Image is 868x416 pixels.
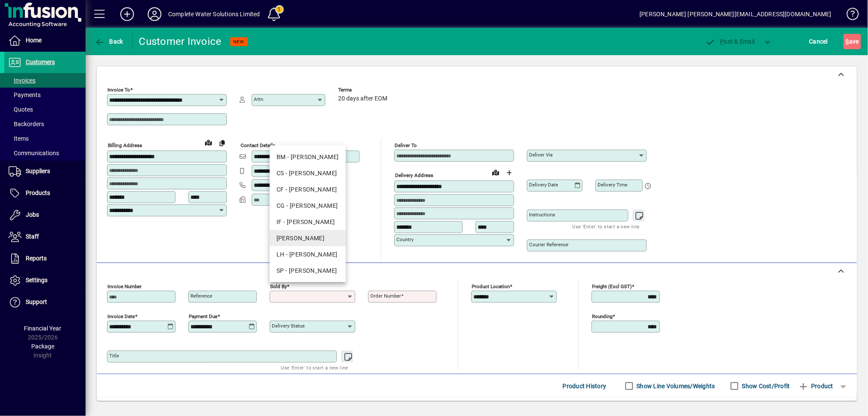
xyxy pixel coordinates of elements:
button: Profile [141,6,168,22]
button: Cancel [807,34,830,49]
mat-label: Freight (excl GST) [592,283,632,289]
span: Payments [9,91,41,98]
span: Package [31,343,54,350]
span: Invoices [9,77,36,84]
button: Add [113,6,141,22]
button: Product [794,378,838,394]
mat-option: JB - Jeff Berkett [270,230,346,246]
span: Settings [26,277,48,283]
span: Support [26,298,47,305]
a: Backorders [4,117,86,131]
span: Customers [26,59,55,65]
mat-label: Invoice To [107,87,130,93]
span: Communications [9,150,59,156]
a: Home [4,30,86,51]
a: Knowledge Base [840,2,857,30]
label: Show Line Volumes/Weights [635,382,715,390]
div: IF - [PERSON_NAME] [276,218,339,227]
mat-label: Country [396,236,413,242]
button: Copy to Delivery address [215,136,229,150]
span: Home [26,37,42,44]
span: NEW [234,39,244,44]
mat-label: Deliver via [529,152,553,158]
a: Communications [4,146,86,160]
div: CS - [PERSON_NAME] [276,169,339,178]
span: Quotes [9,106,33,113]
button: Product History [559,378,610,394]
a: Settings [4,270,86,291]
span: Products [26,189,50,196]
span: Product [799,379,833,393]
span: Financial Year [24,325,62,332]
button: Post & Email [701,34,759,49]
mat-option: CF - Clint Fry [270,181,346,198]
app-page-header-button: Back [86,34,133,49]
div: LH - [PERSON_NAME] [276,250,339,259]
mat-hint: Use 'Enter' to start a new line [573,221,640,231]
button: Back [92,34,125,49]
span: Reports [26,255,47,262]
span: Back [95,38,123,45]
a: Items [4,131,86,146]
span: S [846,38,849,45]
a: Support [4,292,86,313]
mat-label: Invoice date [107,313,135,319]
mat-label: Delivery status [272,323,305,329]
mat-option: CS - Carl Sladen [270,165,346,181]
label: Show Cost/Profit [740,382,790,390]
div: CF - [PERSON_NAME] [276,185,339,194]
mat-label: Deliver To [395,142,417,148]
button: Choose address [502,166,516,180]
mat-option: BM - Blair McFarlane [270,149,346,165]
div: [PERSON_NAME] [276,234,339,243]
mat-label: Order number [370,293,401,299]
mat-label: Payment due [189,313,217,319]
span: Suppliers [26,168,50,174]
a: Reports [4,248,86,269]
mat-option: IF - Ian Fry [270,214,346,230]
mat-option: LH - Liam Hendren [270,246,346,263]
a: View on map [202,136,215,149]
span: Items [9,135,29,142]
div: CG - [PERSON_NAME] [276,201,339,210]
span: Staff [26,233,39,240]
mat-label: Invoice number [107,283,142,289]
mat-hint: Use 'Enter' to start a new line [281,363,348,372]
a: Suppliers [4,161,86,182]
mat-label: Attn [254,96,263,102]
span: Jobs [26,211,39,218]
mat-label: Rounding [592,313,612,319]
a: Staff [4,226,86,248]
mat-option: SP - Steve Pegg [270,263,346,279]
span: Backorders [9,121,44,127]
div: SP - [PERSON_NAME] [276,266,339,275]
mat-label: Instructions [529,212,555,218]
mat-label: Title [109,353,119,359]
span: Terms [338,87,389,93]
a: Jobs [4,204,86,226]
a: Invoices [4,73,86,88]
a: Products [4,183,86,204]
span: Cancel [809,35,828,48]
mat-label: Delivery date [529,182,558,188]
a: Payments [4,88,86,102]
span: P [720,38,724,45]
a: View on map [489,165,502,179]
mat-label: Courier Reference [529,242,568,248]
div: Customer Invoice [139,35,222,48]
mat-label: Delivery time [597,182,627,188]
mat-option: CG - Crystal Gaiger [270,198,346,214]
div: Complete Water Solutions Limited [168,7,260,21]
div: BM - [PERSON_NAME] [276,153,339,162]
mat-label: Sold by [270,283,287,289]
button: Save [844,34,861,49]
span: Product History [563,379,606,393]
mat-label: Reference [190,293,212,299]
mat-label: Product location [472,283,510,289]
span: 20 days after EOM [338,95,387,102]
span: ave [846,35,859,48]
a: Quotes [4,102,86,117]
div: [PERSON_NAME] [PERSON_NAME][EMAIL_ADDRESS][DOMAIN_NAME] [639,7,832,21]
span: ost & Email [705,38,755,45]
